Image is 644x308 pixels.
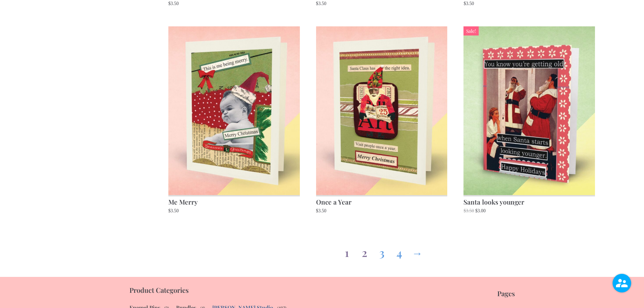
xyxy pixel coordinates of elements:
a: Me Merry $3.50 [168,26,300,215]
span: $ [475,208,478,213]
p: Pages [430,290,515,297]
p: Product Categories [129,286,416,294]
a: Page 4 [394,239,405,263]
bdi: 3.50 [316,208,327,213]
span: $ [168,208,171,213]
a: Sale! Santa looks younger [463,26,595,215]
bdi: 3.50 [316,1,327,6]
span: $ [168,1,171,6]
bdi: 3.50 [168,1,179,6]
h2: Santa looks younger [463,195,595,207]
a: → [412,239,423,263]
a: Page 3 [377,239,387,263]
a: Page 2 [359,239,370,263]
nav: Product Pagination [168,239,596,263]
span: Sale! [463,26,478,36]
h2: Once a Year [316,195,448,207]
span: $ [463,1,466,6]
img: Once a Year [316,26,448,195]
span: $ [316,208,318,213]
img: Me Merry [168,26,300,195]
img: Santa looks younger [463,26,595,195]
a: Once a Year $3.50 [316,26,448,215]
img: user.png [613,274,631,292]
bdi: 3.50 [168,208,179,213]
span: Page 1 [341,239,352,263]
span: $ [316,1,318,6]
span: $ [463,208,466,213]
bdi: 3.50 [463,1,474,6]
bdi: 3.00 [475,208,486,213]
h2: Me Merry [168,195,300,207]
bdi: 3.50 [463,208,474,213]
